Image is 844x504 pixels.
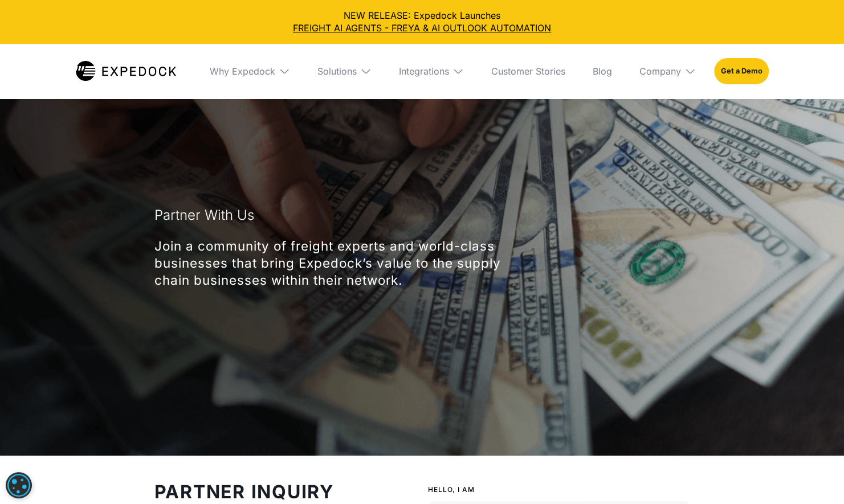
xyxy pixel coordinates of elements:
[308,44,381,99] div: Solutions
[787,449,844,504] iframe: Chat Widget
[9,22,835,34] a: FREIGHT AI AGENTS - FREYA & AI OUTLOOK AUTOMATION
[399,65,449,77] div: Integrations
[630,44,705,99] div: Company
[482,44,574,99] a: Customer Stories
[154,202,254,229] h1: Partner With Us
[9,9,835,35] div: NEW RELEASE: Expedock Launches
[154,237,540,289] p: Join a community of freight experts and world-class businesses that bring Expedock’s value to the...
[428,484,690,495] label: HELLO, I AM
[201,44,299,99] div: Why Expedock
[584,44,621,99] a: Blog
[714,58,768,84] a: Get a Demo
[639,65,681,77] div: Company
[317,65,357,77] div: Solutions
[210,65,275,77] div: Why Expedock
[390,44,473,99] div: Integrations
[154,481,334,503] strong: Partner Inquiry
